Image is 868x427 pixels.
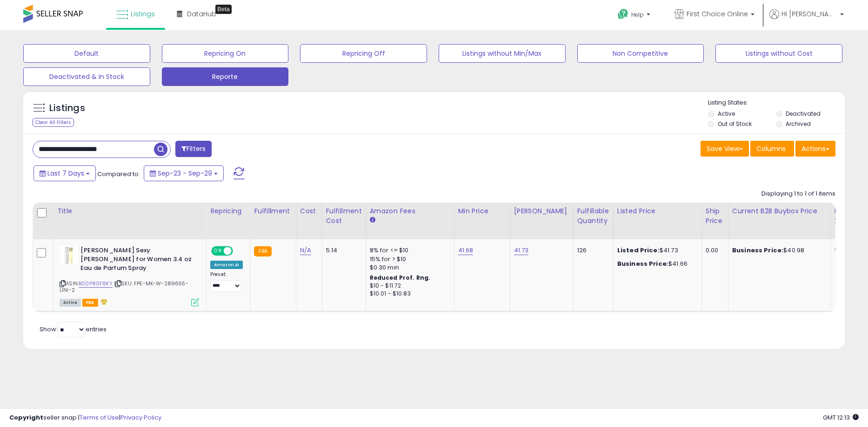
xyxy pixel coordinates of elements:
span: Hi [PERSON_NAME] [781,9,837,19]
div: Clear All Filters [33,118,74,127]
strong: Copyright [9,413,43,422]
span: 2025-10-7 12:13 GMT [823,413,859,422]
div: Tooltip anchor [215,5,232,14]
p: Listing States: [708,99,844,107]
span: All listings currently available for purchase on Amazon [60,299,81,307]
button: Actions [795,141,835,157]
div: Displaying 1 to 1 of 1 items [761,190,835,198]
b: Business Price: [617,259,668,268]
i: hazardous material [98,298,108,305]
button: Repricing Off [300,44,427,63]
div: Fulfillment [254,206,292,216]
div: $0.30 min [370,263,447,272]
button: Reporte [162,67,289,86]
div: Min Price [458,206,506,216]
div: Cost [300,206,318,216]
button: Sep-23 - Sep-29 [144,165,224,181]
i: Get Help [617,8,629,20]
div: 0.00 [706,246,721,255]
div: 5.14 [326,246,359,255]
a: Terms of Use [80,413,119,422]
span: | SKU: FPE-MK-W-289655-UNI-2 [60,280,188,294]
span: Sep-23 - Sep-29 [158,169,212,178]
div: 8% for <= $10 [370,246,447,255]
div: seller snap | | [9,414,161,422]
div: $10 - $11.72 [370,282,447,290]
div: $41.66 [617,260,694,268]
label: Active [718,110,735,118]
span: ON [212,247,224,255]
a: Help [610,1,660,30]
label: Out of Stock [718,120,752,128]
div: $40.98 [732,246,823,255]
button: Non Competitive [577,44,704,63]
button: Default [23,44,150,63]
button: Listings without Min/Max [439,44,566,63]
span: DataHub [187,9,216,19]
span: Compared to: [97,170,140,178]
img: 41uQ3VKnbnL._SL40_.jpg [60,246,78,265]
div: 126 [577,246,606,255]
label: Archived [786,120,811,128]
span: Help [631,11,644,19]
button: Save View [701,141,749,157]
a: Privacy Policy [120,413,161,422]
div: [PERSON_NAME] [514,206,569,216]
span: OFF [232,247,247,255]
a: 41.73 [514,246,529,255]
div: 14% [835,246,865,255]
span: FBA [82,299,98,307]
button: Last 7 Days [33,165,96,181]
div: ASIN: [60,246,199,305]
a: N/A [300,246,311,255]
span: Last 7 Days [47,169,84,178]
div: Repricing [210,206,246,216]
b: Reduced Prof. Rng. [370,274,431,282]
span: Columns [756,144,786,153]
div: Ship Price [706,206,724,226]
b: [PERSON_NAME] Sexy [PERSON_NAME] for Women 3.4 oz Eau de Parfum Spray [80,246,194,275]
div: Amazon AI [210,261,243,269]
a: Hi [PERSON_NAME] [769,9,844,30]
div: Fulfillment Cost [326,206,362,226]
div: $41.73 [617,246,694,255]
button: Columns [750,141,794,157]
div: Amazon Fees [370,206,450,216]
div: 15% for > $10 [370,255,447,263]
div: Current B2B Buybox Price [732,206,827,216]
b: Business Price: [732,246,783,255]
span: Show: entries [40,325,107,334]
div: $10.01 - $10.83 [370,290,447,298]
button: Filters [175,141,212,157]
div: Fulfillable Quantity [577,206,609,226]
small: FBA [254,246,271,256]
a: 41.68 [458,246,474,255]
div: Preset: [210,271,243,292]
div: Listed Price [617,206,698,216]
button: Repricing On [162,44,289,63]
button: Deactivated & In Stock [23,67,150,86]
a: B00P80F8KY [79,280,113,288]
b: Listed Price: [617,246,660,255]
div: Title [57,206,202,216]
span: Listings [131,9,155,19]
small: Amazon Fees. [370,216,375,224]
label: Deactivated [786,110,821,118]
h5: Listings [49,102,85,115]
span: First Choice Online [687,9,748,19]
button: Listings without Cost [715,44,842,63]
